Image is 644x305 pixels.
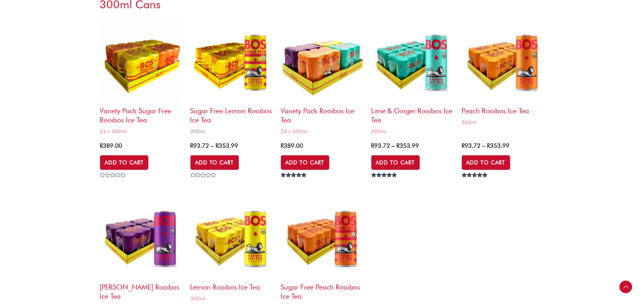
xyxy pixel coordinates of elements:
[190,102,273,125] h2: Sugar Free Lemon Rooibos Ice Tea
[371,155,420,170] a: Select options for “Lime & Ginger Rooibos Ice Tea”
[371,173,399,196] span: Rated out of 5
[462,20,544,128] a: Peach Rooibos Ice Tea300ml
[190,196,273,305] a: Lemon Rooibos Ice Tea300ml
[371,142,390,149] bdi: 93.72
[462,102,544,115] h2: Peach Rooibos Ice Tea
[100,102,183,125] h2: Variety Pack Sugar Free Rooibos Ice Tea
[371,20,454,102] img: Lime & Ginger Rooibos Ice Tea
[190,128,273,135] span: 300ml
[211,142,214,149] span: –
[190,278,273,292] h2: Lemon Rooibos Ice Tea
[281,102,363,125] h2: Variety Pack Rooibos Ice Tea
[281,142,284,149] span: R
[371,128,454,135] span: 300ml
[216,142,219,149] span: R
[281,20,363,102] img: Variety Pack Rooibos Ice Tea
[281,173,308,196] span: Rated out of 5
[190,142,210,149] bdi: 93.72
[190,196,273,278] img: Lemon Rooibos Ice Tea
[190,142,194,149] span: R
[462,142,481,149] bdi: 93.72
[281,20,363,137] a: Variety Pack Rooibos Ice Tea24 x 300ml
[483,142,486,149] span: –
[281,278,363,301] h2: Sugar Free Peach Rooibos Ice Tea
[462,155,510,170] a: Select options for “Peach Rooibos Ice Tea”
[216,142,238,149] bdi: 353.99
[462,142,465,149] span: R
[100,196,183,278] img: Berry Rooibos Ice Tea
[371,102,454,125] h2: Lime & Ginger Rooibos Ice Tea
[190,295,273,302] span: 300ml
[190,155,239,170] a: Select options for “Sugar Free Lemon Rooibos Ice Tea”
[100,128,183,135] span: 24 x 300ml
[100,20,183,102] img: variety pack sugar free rooibos ice tea
[397,142,400,149] span: R
[100,142,123,149] bdi: 389.00
[462,119,544,126] span: 300ml
[397,142,419,149] bdi: 353.99
[487,142,490,149] span: R
[100,20,183,137] a: Variety Pack Sugar Free Rooibos Ice Tea24 x 300ml
[462,173,489,196] span: Rated out of 5
[100,155,148,170] a: Add to cart: “Variety Pack Sugar Free Rooibos Ice Tea”
[100,142,103,149] span: R
[371,142,375,149] span: R
[190,20,273,137] a: Sugar Free Lemon Rooibos Ice Tea300ml
[100,278,183,301] h2: [PERSON_NAME] Rooibos Ice Tea
[487,142,510,149] bdi: 353.99
[281,128,363,135] span: 24 x 300ml
[462,20,544,102] img: Peach Rooibos Ice Tea
[281,155,329,170] a: Add to cart: “Variety Pack Rooibos Ice Tea”
[281,142,304,149] bdi: 389.00
[371,20,454,137] a: Lime & Ginger Rooibos Ice Tea300ml
[392,142,395,149] span: –
[190,20,273,102] img: sugar free lemon rooibos ice tea
[281,196,363,278] img: Sugar Free Peach Rooibos Ice Tea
